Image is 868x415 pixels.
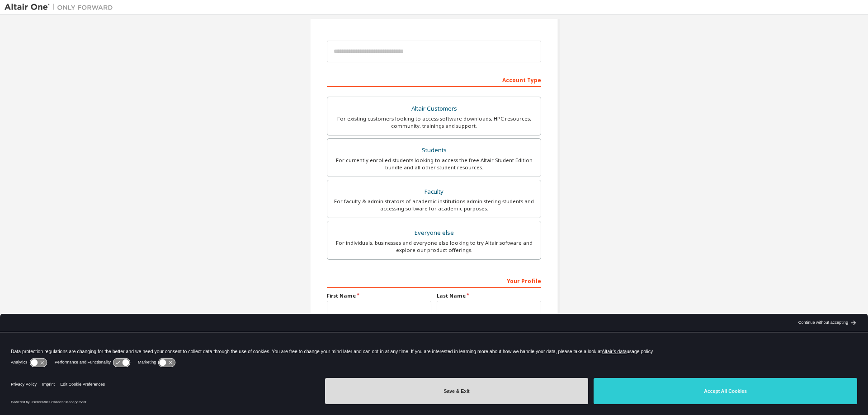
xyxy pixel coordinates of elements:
div: For individuals, businesses and everyone else looking to try Altair software and explore our prod... [333,239,535,254]
div: Altair Customers [333,103,535,115]
div: Faculty [333,186,535,198]
div: For faculty & administrators of academic institutions administering students and accessing softwa... [333,198,535,212]
div: Your Profile [327,273,541,288]
div: Account Type [327,72,541,87]
div: Students [333,144,535,157]
div: For existing customers looking to access software downloads, HPC resources, community, trainings ... [333,115,535,130]
div: Everyone else [333,227,535,239]
img: Altair One [5,3,118,12]
label: Last Name [437,292,541,299]
div: For currently enrolled students looking to access the free Altair Student Edition bundle and all ... [333,157,535,171]
label: First Name [327,292,431,299]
